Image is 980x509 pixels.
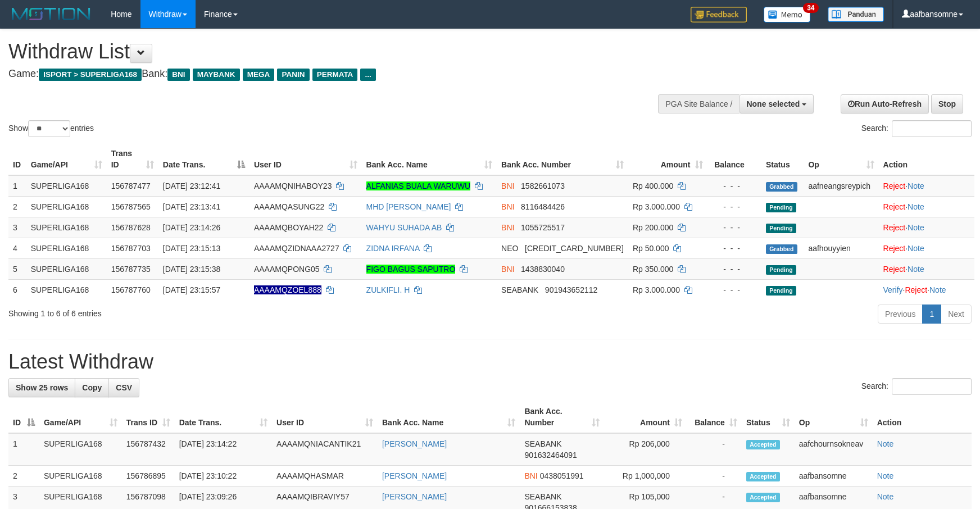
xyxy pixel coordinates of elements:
th: Trans ID: activate to sort column ascending [122,401,175,433]
h1: Withdraw List [8,40,642,63]
label: Search: [861,378,972,395]
span: PERMATA [312,69,358,81]
span: 156787628 [111,223,151,232]
td: 156787432 [122,433,175,466]
span: Copy 1438830040 to clipboard [521,265,565,274]
input: Search: [892,120,972,137]
a: Note [877,492,894,501]
img: MOTION_logo.png [8,6,94,22]
span: ... [360,69,375,81]
a: Reject [883,244,906,253]
th: Amount: activate to sort column ascending [604,401,687,433]
input: Search: [892,378,972,395]
span: 156787735 [111,265,151,274]
span: BNI [501,202,514,211]
span: Accepted [746,472,780,481]
div: PGA Site Balance / [658,94,739,113]
td: · [879,217,974,238]
th: Bank Acc. Name: activate to sort column ascending [378,401,520,433]
th: Amount: activate to sort column ascending [628,143,707,175]
td: Rp 206,000 [604,433,687,466]
td: - [687,433,742,466]
td: [DATE] 23:14:22 [175,433,272,466]
span: Copy 1582661073 to clipboard [521,181,565,190]
div: - - - [712,222,757,233]
span: ISPORT > SUPERLIGA168 [39,69,142,81]
span: Copy 0438051991 to clipboard [540,471,584,480]
button: None selected [739,94,814,113]
td: · [879,196,974,217]
td: AAAAMQNIACANTIK21 [272,433,378,466]
th: Date Trans.: activate to sort column descending [158,143,249,175]
span: BNI [501,265,514,274]
span: Copy 5859458176076272 to clipboard [525,244,624,253]
a: Stop [931,94,963,113]
a: WAHYU SUHADA AB [366,223,442,232]
label: Search: [861,120,972,137]
td: 6 [8,279,26,300]
span: Pending [766,224,796,233]
span: Rp 350.000 [633,265,673,274]
a: ALFANIAS BUALA WARUWU [366,181,470,190]
td: AAAAMQHASMAR [272,466,378,487]
th: ID: activate to sort column descending [8,401,39,433]
th: Game/API: activate to sort column ascending [39,401,122,433]
th: Date Trans.: activate to sort column ascending [175,401,272,433]
td: · · [879,279,974,300]
span: AAAAMQBOYAH22 [254,223,323,232]
span: AAAAMQASUNG22 [254,202,324,211]
span: PANIN [277,69,309,81]
td: 5 [8,258,26,279]
a: Next [941,305,972,324]
span: AAAAMQPONG05 [254,265,320,274]
span: [DATE] 23:15:57 [163,285,220,294]
a: FIGO BAGUS SAPUTRO [366,265,456,274]
a: Note [908,202,924,211]
th: Trans ID: activate to sort column ascending [107,143,158,175]
th: Status [761,143,804,175]
td: SUPERLIGA168 [26,258,107,279]
th: Game/API: activate to sort column ascending [26,143,107,175]
span: Copy 1055725517 to clipboard [521,223,565,232]
th: Bank Acc. Number: activate to sort column ascending [520,401,604,433]
span: BNI [524,471,537,480]
span: Copy 901943652112 to clipboard [545,285,597,294]
span: Pending [766,286,796,296]
h1: Latest Withdraw [8,351,972,373]
a: ZULKIFLI. H [366,285,410,294]
a: Note [877,439,894,448]
a: Show 25 rows [8,378,75,397]
td: [DATE] 23:10:22 [175,466,272,487]
a: Note [908,244,924,253]
span: Rp 400.000 [633,181,673,190]
td: aafchournsokneav [795,433,873,466]
th: User ID: activate to sort column ascending [249,143,362,175]
h4: Game: Bank: [8,69,642,80]
td: 1 [8,433,39,466]
span: Rp 50.000 [633,244,669,253]
span: 156787477 [111,181,151,190]
span: CSV [116,383,132,392]
div: - - - [712,180,757,192]
span: Accepted [746,440,780,449]
th: Bank Acc. Number: activate to sort column ascending [497,143,628,175]
span: AAAAMQZIDNAAA2727 [254,244,339,253]
td: SUPERLIGA168 [26,217,107,238]
th: Balance [707,143,761,175]
span: AAAAMQNIHABOY23 [254,181,332,190]
a: Note [908,265,924,274]
span: Rp 3.000.000 [633,285,680,294]
img: Feedback.jpg [691,7,747,22]
select: Showentries [28,120,70,137]
a: Reject [883,202,906,211]
span: Grabbed [766,244,797,254]
td: 2 [8,196,26,217]
span: [DATE] 23:13:41 [163,202,220,211]
a: CSV [108,378,139,397]
td: aafbansomne [795,466,873,487]
span: Pending [766,265,796,275]
span: MEGA [243,69,275,81]
span: [DATE] 23:12:41 [163,181,220,190]
td: 3 [8,217,26,238]
a: Previous [878,305,923,324]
